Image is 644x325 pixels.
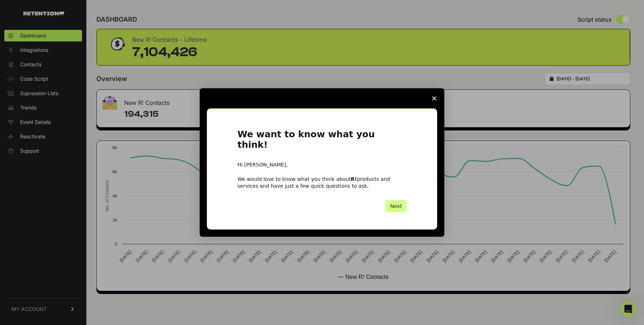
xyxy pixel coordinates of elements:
[424,88,444,108] span: Close survey
[237,176,407,189] div: We would love to know what you think about products and services and have just a few quick questi...
[237,161,407,169] div: Hi [PERSON_NAME],
[385,200,407,212] button: Next
[351,176,357,182] b: R!
[237,129,407,154] h1: We want to know what you think!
